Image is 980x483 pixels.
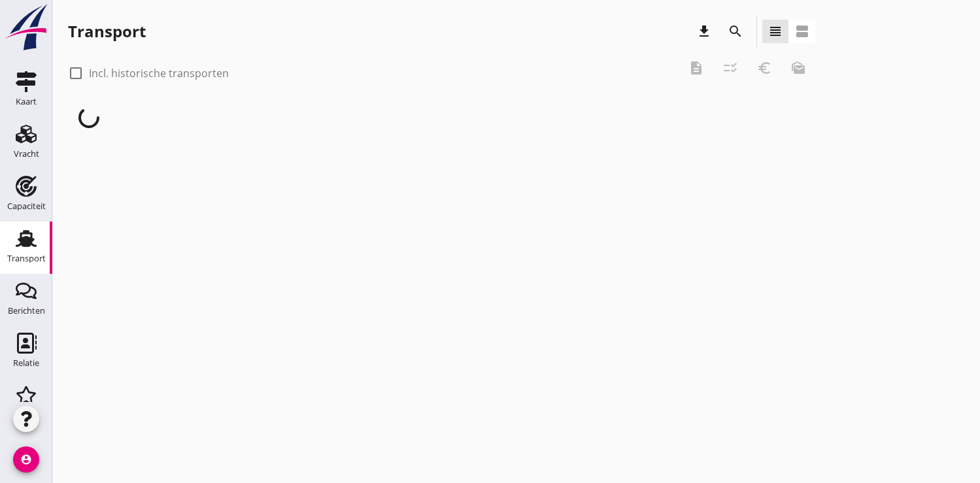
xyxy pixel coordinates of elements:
[13,359,39,367] div: Relatie
[68,21,146,42] div: Transport
[7,202,46,210] div: Capaciteit
[16,97,37,106] div: Kaart
[89,67,229,80] label: Incl. historische transporten
[14,150,39,158] div: Vracht
[768,24,783,39] i: view_headline
[794,24,810,39] i: view_agenda
[7,254,46,263] div: Transport
[13,446,39,473] i: account_circle
[728,24,743,39] i: search
[696,24,712,39] i: download
[8,307,45,315] div: Berichten
[3,3,50,52] img: logo-small.a267ee39.svg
